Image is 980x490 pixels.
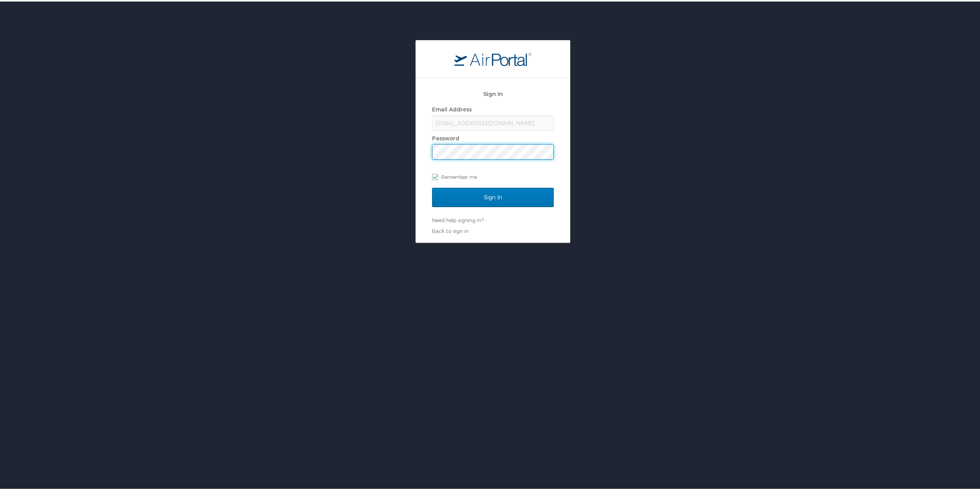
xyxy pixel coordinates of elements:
[432,170,554,181] label: Remember me
[432,186,554,205] input: Sign In
[432,216,484,222] a: Need help signing in?
[432,226,469,232] a: Back to sign in
[432,104,472,111] label: Email Address
[454,51,531,64] img: logo
[432,88,554,97] h2: Sign In
[432,133,459,140] label: Password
